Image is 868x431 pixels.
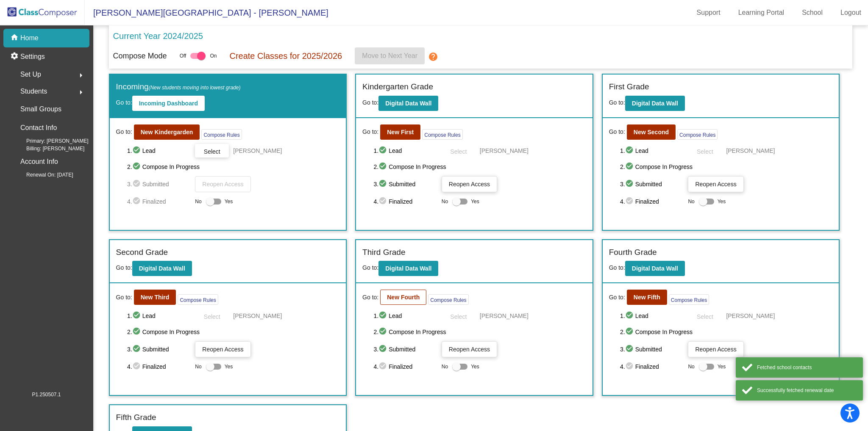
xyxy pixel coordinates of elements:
a: Support [690,6,727,19]
span: Reopen Access [449,181,490,188]
span: Go to: [609,264,625,271]
button: Digital Data Wall [378,261,438,276]
span: Select [697,148,713,155]
span: Go to: [362,293,378,302]
span: Renewal On: [DATE] [13,171,73,179]
b: New Second [634,129,669,135]
span: 4. Finalized [127,196,191,207]
label: First Grade [609,81,649,93]
span: 2. Compose In Progress [127,327,339,337]
span: No [688,363,694,370]
b: Digital Data Wall [632,265,678,272]
button: Reopen Access [688,341,743,357]
span: Go to: [609,293,625,302]
span: 3. Submitted [620,179,684,189]
button: Digital Data Wall [132,261,192,276]
p: Contact Info [20,122,57,134]
span: 4. Finalized [127,362,191,372]
span: No [195,363,201,370]
button: Reopen Access [688,176,743,192]
label: Second Grade [116,246,168,259]
span: No [442,363,448,370]
span: (New students moving into lowest grade) [149,85,241,91]
mat-icon: check_circle [625,196,635,207]
span: 2. Compose In Progress [373,162,586,172]
a: School [795,6,829,19]
span: 3. Submitted [127,179,191,189]
button: Select [688,309,722,323]
button: Select [688,144,722,157]
mat-icon: arrow_right [76,87,86,97]
b: New First [387,129,414,135]
button: Select [442,309,476,323]
span: 3. Submitted [620,344,684,354]
span: Go to: [362,99,378,106]
span: Go to: [609,127,625,136]
button: Reopen Access [442,341,497,357]
b: Digital Data Wall [632,100,678,107]
label: Kindergarten Grade [362,81,433,93]
span: 2. Compose In Progress [127,162,339,172]
span: Reopen Access [202,181,243,188]
span: Reopen Access [202,346,243,353]
button: Move to Next Year [355,47,425,64]
span: Go to: [362,264,378,271]
span: 1. Lead [127,146,191,156]
span: 3. Submitted [373,344,437,354]
button: New Kindergarden [134,124,200,140]
p: Small Groups [20,103,61,115]
span: 4. Finalized [620,196,684,207]
span: Yes [471,196,479,207]
mat-icon: check_circle [625,146,635,156]
p: Account Info [20,156,58,168]
button: New Second [627,124,676,140]
span: 3. Submitted [127,344,191,354]
mat-icon: check_circle [132,196,142,207]
span: [PERSON_NAME] [233,312,282,320]
button: Compose Rules [201,129,242,140]
span: Billing: [PERSON_NAME] [13,145,84,152]
label: Fourth Grade [609,246,657,259]
span: [PERSON_NAME] [726,312,775,320]
b: New Third [141,294,170,301]
mat-icon: check_circle [378,179,389,189]
span: Yes [225,362,233,372]
mat-icon: check_circle [378,344,389,354]
button: Compose Rules [422,129,462,140]
mat-icon: check_circle [132,146,142,156]
button: Incoming Dashboard [132,96,205,111]
mat-icon: check_circle [132,179,142,189]
p: Home [20,33,39,43]
span: Reopen Access [695,346,736,353]
span: [PERSON_NAME][GEOGRAPHIC_DATA] - [PERSON_NAME] [85,6,328,19]
span: 1. Lead [127,311,191,321]
b: New Fifth [634,294,660,301]
mat-icon: check_circle [625,162,635,172]
button: Compose Rules [677,129,718,140]
p: Compose Mode [113,50,167,62]
span: Select [697,313,713,320]
b: Digital Data Wall [139,265,185,272]
div: Fetched school contacts [757,364,857,371]
mat-icon: check_circle [132,344,142,354]
button: Compose Rules [428,294,468,305]
b: Incoming Dashboard [139,100,198,107]
button: Reopen Access [442,176,497,192]
button: New Third [134,290,176,305]
label: Third Grade [362,246,405,259]
b: Digital Data Wall [385,265,431,272]
button: Compose Rules [178,294,218,305]
span: Select [450,313,467,320]
mat-icon: check_circle [132,327,142,337]
span: 3. Submitted [373,179,437,189]
mat-icon: check_circle [378,196,389,207]
mat-icon: check_circle [625,179,635,189]
label: Incoming [116,81,241,93]
span: 1. Lead [373,146,437,156]
span: 1. Lead [373,311,437,321]
button: Select [442,144,476,157]
b: New Fourth [387,294,420,301]
span: Yes [718,362,726,372]
span: 2. Compose In Progress [620,162,832,172]
button: New Fifth [627,290,667,305]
